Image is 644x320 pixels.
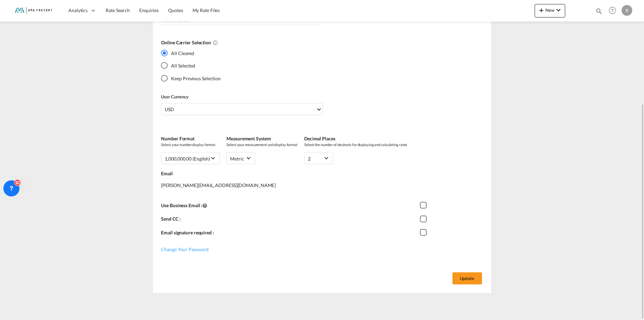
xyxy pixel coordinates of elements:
[161,94,323,100] label: User Currency
[420,229,430,236] md-checkbox: Checkbox 1
[161,62,221,69] md-radio-button: All Selected
[452,272,482,284] button: Update
[161,49,221,87] md-radio-group: Yes
[161,228,420,241] div: Email signature required :
[230,156,244,162] div: metric
[607,5,618,16] span: Help
[622,5,632,16] div: R
[213,40,218,45] md-icon: All Cleared : Deselects all online carriers by default.All Selected : Selects all online carriers...
[161,214,420,228] div: Send CC :
[554,6,562,14] md-icon: icon-chevron-down
[535,4,565,17] button: icon-plus 400-fgNewicon-chevron-down
[420,216,430,222] md-checkbox: Checkbox 1
[139,7,159,13] span: Enquiries
[106,7,130,13] span: Rate Search
[165,106,316,113] span: USD
[165,156,210,162] div: 1,000,000.00 (English)
[161,200,420,214] div: Use Business Email :
[161,39,478,46] label: Online Carrier Selection
[607,5,622,17] div: Help
[68,7,88,14] span: Analytics
[161,103,323,115] md-select: Select Currency: $ USDUnited States Dollar
[168,7,183,13] span: Quotes
[595,7,603,15] md-icon: icon-magnify
[161,177,484,200] div: [PERSON_NAME][EMAIL_ADDRESS][DOMAIN_NAME]
[161,246,209,252] span: Change Your Password
[420,202,430,209] md-checkbox: Checkbox 1
[226,142,298,147] span: Select your measurement unit display format
[537,6,545,14] md-icon: icon-plus 400-fg
[161,170,484,177] label: Email
[226,135,298,142] label: Measurement System
[193,7,220,13] span: My Rate Files
[304,135,407,142] label: Decimal Places
[161,49,221,56] md-radio-button: All Cleared
[308,156,311,162] div: 2
[10,3,55,18] img: f843cad07f0a11efa29f0335918cc2fb.png
[537,7,562,13] span: New
[161,135,220,142] label: Number Format
[202,203,208,208] md-icon: Notification will be sent from this email Id
[304,142,407,147] span: Select the number of decimals for displaying and calculating rates
[595,7,603,17] div: icon-magnify
[161,142,220,147] span: Select your number display format
[161,75,221,82] md-radio-button: Keep Previous Selection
